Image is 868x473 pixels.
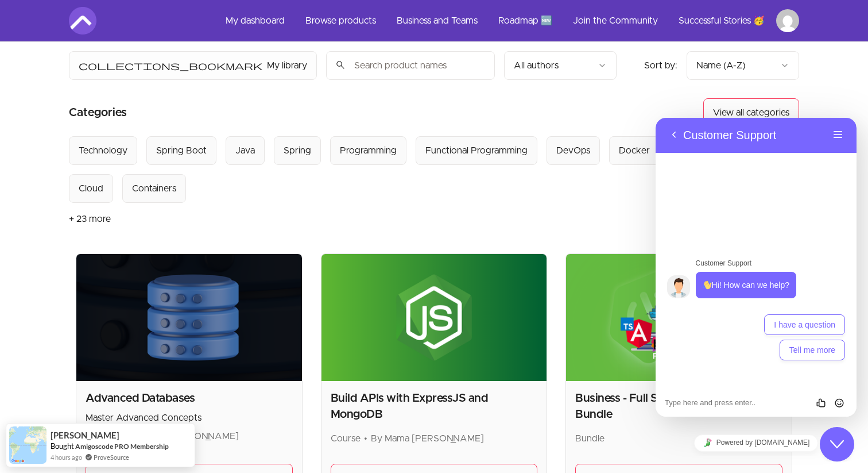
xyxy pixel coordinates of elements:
h2: Categories [69,98,127,127]
img: provesource social proof notification image [9,426,46,464]
div: Spring [284,144,311,157]
div: Cloud [79,182,103,195]
button: Filter by author [504,51,617,80]
a: Successful Stories 🥳 [669,7,774,34]
iframe: chat widget [656,430,857,456]
span: search [335,57,346,73]
span: By Mama [PERSON_NAME] [371,434,484,443]
img: Product image for Build APIs with ExpressJS and MongoDB [321,254,547,381]
img: Amigoscode logo [69,7,96,34]
div: Containers [132,182,176,195]
a: Amigoscode PRO Membership [75,442,169,451]
button: + 23 more [69,203,111,235]
button: View all categories [703,98,799,127]
div: Spring Boot [156,144,207,157]
nav: Main [216,7,799,34]
span: Bought [51,441,74,451]
span: 4 hours ago [51,452,82,462]
a: Business and Teams [387,7,487,34]
div: DevOps [556,144,590,157]
a: Join the Community [564,7,667,34]
h2: Advanced Databases [86,390,293,406]
div: Docker [619,144,650,157]
span: Course [331,434,361,443]
iframe: chat widget [820,427,857,462]
a: ProveSource [94,452,129,462]
div: Technology [79,144,127,157]
button: Product sort options [687,51,799,80]
div: Java [235,144,255,157]
button: Filter by My library [69,51,317,80]
span: [PERSON_NAME] [51,430,119,440]
div: Functional Programming [425,144,528,157]
span: Bundle [575,434,604,443]
a: Browse products [296,7,385,34]
iframe: chat widget [656,118,857,417]
span: collections_bookmark [79,59,262,72]
img: Profile image for Betul Kaplan [776,9,799,32]
input: Search product names [326,51,495,80]
span: • [364,434,367,443]
p: Master Advanced Concepts [86,411,293,425]
h2: Business - Full Stack Professional Bundle [575,390,782,422]
a: Roadmap 🆕 [489,7,561,34]
img: Product image for Business - Full Stack Professional Bundle [566,254,792,381]
h2: Build APIs with ExpressJS and MongoDB [331,390,538,422]
div: Programming [340,144,397,157]
a: My dashboard [216,7,294,34]
img: Product image for Advanced Databases [76,254,302,381]
span: Sort by: [644,61,677,70]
